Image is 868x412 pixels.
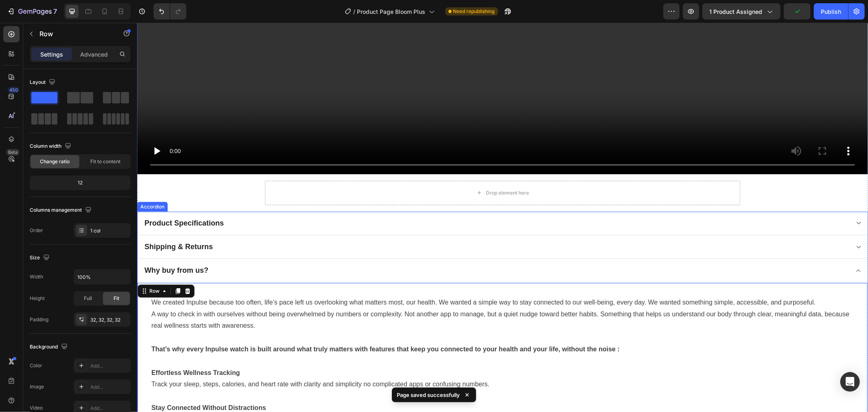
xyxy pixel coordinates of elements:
strong: That’s why every Inpulse watch is built around what truly matters with features that keep you con... [14,323,483,330]
span: Full [84,295,92,302]
div: Background [30,342,69,353]
div: Row [11,265,24,272]
strong: Stay Connected Without Distractions [14,381,129,388]
span: / [354,7,356,16]
p: 7 [53,7,57,16]
span: Product Page Bloom Plus [357,7,426,16]
div: Undo/Redo [153,3,186,20]
span: Fit to content [90,158,120,165]
p: We created Inpulse because too often, life’s pace left us overlooking what matters most, our heal... [14,274,717,286]
div: 450 [8,87,20,93]
div: Drop element here [349,167,392,173]
span: Fit [114,295,119,302]
p: Why buy from us? [7,243,71,252]
div: Publish [821,7,841,16]
div: 32, 32, 32, 32 [90,316,129,324]
div: Open Intercom Messenger [840,372,860,392]
button: Publish [814,3,848,20]
div: Width [30,273,43,281]
span: Need republishing [453,8,495,15]
div: 12 [31,177,129,188]
p: Advanced [80,50,108,59]
p: A way to check in with ourselves without being overwhelmed by numbers or complexity. Not another ... [14,286,717,309]
p: Page saved successfully [397,391,460,399]
button: 1 product assigned [702,3,781,20]
div: Size [30,252,51,263]
div: Height [30,295,45,302]
div: Video [30,404,43,412]
div: Add... [90,384,129,391]
div: Add... [90,405,129,412]
p: Settings [40,50,63,59]
p: Product Specifications [7,196,87,205]
p: Track your sleep, steps, calories, and heart rate with clarity and simplicity no complicated apps... [14,356,717,368]
div: Layout [30,77,57,88]
p: Shipping & Returns [7,219,76,229]
div: Color [30,362,42,369]
div: Image [30,383,44,390]
input: Auto [74,270,130,284]
strong: Effortless Wellness Tracking [14,346,103,353]
div: Order [30,227,43,234]
div: Add... [90,362,129,370]
div: Padding [30,316,48,323]
div: Accordion [2,180,29,188]
span: 1 product assigned [709,7,762,16]
div: Columns management [30,205,93,216]
div: 1 col [90,227,129,234]
span: Change ratio [40,158,70,165]
p: Row [39,29,109,39]
button: 7 [3,3,61,20]
div: Beta [6,149,20,156]
div: Column width [30,141,73,152]
iframe: Design area [137,23,868,412]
